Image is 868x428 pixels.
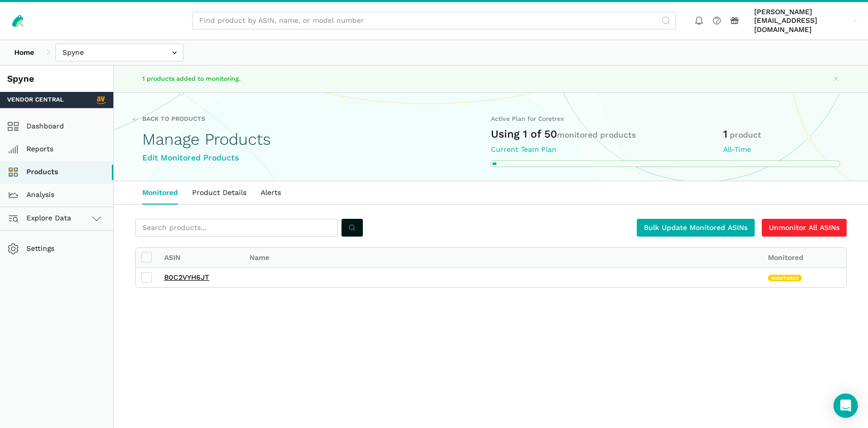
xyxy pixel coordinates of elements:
[723,127,727,140] span: 1
[833,393,858,418] div: Open Intercom Messenger
[557,130,636,140] span: monitored products
[491,145,723,154] div: Current Team Plan
[135,181,185,205] a: Monitored
[192,12,676,29] input: Find product by ASIN, name, or model number
[185,181,254,205] a: Product Details
[157,248,242,268] div: ASIN
[754,8,850,35] span: [PERSON_NAME][EMAIL_ADDRESS][DOMAIN_NAME]
[55,44,183,61] input: Spyne
[491,115,840,124] div: Active Plan for Coretrex
[7,73,106,85] div: Spyne
[142,152,491,164] div: Edit Monitored Products
[751,6,861,36] a: [PERSON_NAME][EMAIL_ADDRESS][DOMAIN_NAME]
[762,219,847,237] a: Unmonitor All ASINs
[164,273,209,281] a: B0C2VYH6JT
[142,74,407,83] p: 1 products added to monitoring.
[7,95,64,105] span: Vendor Central
[132,115,205,124] a: Back to Products
[242,248,761,268] div: Name
[830,73,843,85] button: Close
[768,275,802,282] span: Monitored
[142,130,491,148] h1: Manage Products
[730,130,761,140] span: product
[637,219,755,237] a: Bulk Update Monitored ASINs
[491,127,636,140] span: Using 1 of 50
[11,212,71,224] span: Explore Data
[723,145,840,154] div: All-Time
[254,181,288,205] a: Alerts
[135,219,338,237] input: Search products...
[761,248,846,268] div: Monitored
[7,44,41,61] a: Home
[142,115,205,124] span: Back to Products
